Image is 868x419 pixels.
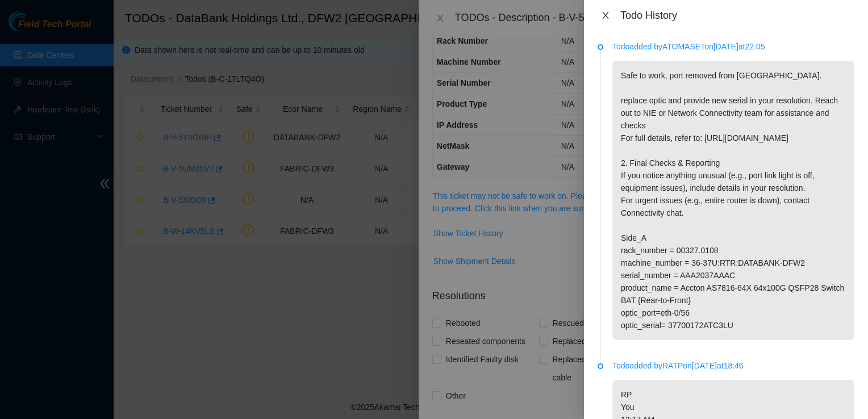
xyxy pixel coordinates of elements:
div: Todo History [620,9,854,22]
span: close [601,11,610,20]
p: Todo added by RATP on [DATE] at 18:46 [612,359,854,372]
button: Close [598,10,614,21]
p: Safe to work, port removed from [GEOGRAPHIC_DATA]. replace optic and provide new serial in your r... [612,61,854,340]
p: Todo added by ATOMASET on [DATE] at 22:05 [612,40,854,53]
